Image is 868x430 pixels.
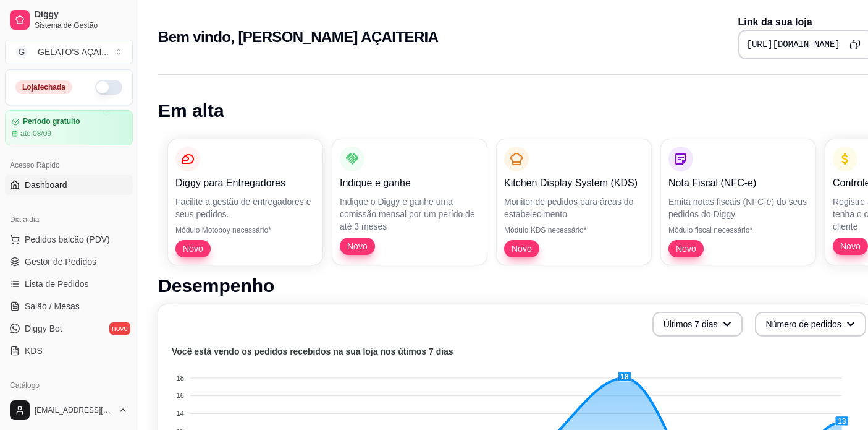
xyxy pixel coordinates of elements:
div: Acesso Rápido [5,155,133,175]
button: Indique e ganheIndique o Diggy e ganhe uma comissão mensal por um perído de até 3 mesesNovo [332,139,487,265]
div: Catálogo [5,376,133,395]
p: Indique e ganhe [340,176,479,191]
p: Módulo Motoboy necessário* [175,225,315,235]
tspan: 18 [177,374,184,382]
h2: Bem vindo, [PERSON_NAME] AÇAITERIA [158,27,438,47]
button: Nota Fiscal (NFC-e)Emita notas fiscais (NFC-e) do seus pedidos do DiggyMódulo fiscal necessário*Novo [661,139,815,265]
p: Nota Fiscal (NFC-e) [668,176,808,191]
article: Período gratuito [23,117,80,126]
p: Kitchen Display System (KDS) [504,176,644,191]
div: Dia a dia [5,210,133,230]
tspan: 16 [177,392,184,399]
button: Alterar Status [95,80,122,95]
span: Lista de Pedidos [25,278,89,290]
span: KDS [25,345,43,357]
p: Emita notas fiscais (NFC-e) do seus pedidos do Diggy [668,196,808,220]
button: Número de pedidos [755,312,866,337]
span: [EMAIL_ADDRESS][DOMAIN_NAME] [35,405,113,415]
a: DiggySistema de Gestão [5,5,133,35]
button: Diggy para EntregadoresFacilite a gestão de entregadores e seus pedidos.Módulo Motoboy necessário... [168,139,322,265]
span: Diggy Bot [25,322,62,335]
span: Novo [671,243,701,255]
p: Indique o Diggy e ganhe uma comissão mensal por um perído de até 3 meses [340,196,479,233]
a: Lista de Pedidos [5,274,133,294]
p: Monitor de pedidos para áreas do estabelecimento [504,196,644,220]
button: Select a team [5,40,133,64]
span: Diggy [35,9,128,20]
article: até 08/09 [20,129,51,139]
text: Você está vendo os pedidos recebidos na sua loja nos útimos 7 dias [172,346,453,356]
tspan: 14 [177,410,184,417]
span: Gestor de Pedidos [25,256,96,268]
span: G [15,46,28,58]
span: Salão / Mesas [25,300,80,312]
button: Kitchen Display System (KDS)Monitor de pedidos para áreas do estabelecimentoMódulo KDS necessário... [497,139,651,265]
button: Pedidos balcão (PDV) [5,230,133,249]
a: Dashboard [5,175,133,195]
button: Últimos 7 dias [652,312,743,337]
span: Pedidos balcão (PDV) [25,233,110,246]
a: Salão / Mesas [5,296,133,316]
a: Diggy Botnovo [5,319,133,338]
a: Período gratuitoaté 08/09 [5,110,133,145]
a: Gestor de Pedidos [5,252,133,272]
p: Módulo fiscal necessário* [668,225,808,235]
span: Novo [178,243,208,255]
span: Novo [342,240,373,252]
span: Novo [507,243,537,255]
button: [EMAIL_ADDRESS][DOMAIN_NAME] [5,395,133,425]
span: Dashboard [25,179,67,191]
div: GELATO'S AÇAI ... [38,46,109,58]
p: Facilite a gestão de entregadores e seus pedidos. [175,196,315,220]
button: Copy to clipboard [845,35,865,54]
span: Sistema de Gestão [35,20,128,30]
div: Loja fechada [15,80,72,94]
pre: [URL][DOMAIN_NAME] [747,38,840,51]
p: Módulo KDS necessário* [504,225,644,235]
p: Diggy para Entregadores [175,176,315,191]
span: Novo [835,240,866,252]
a: KDS [5,341,133,361]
